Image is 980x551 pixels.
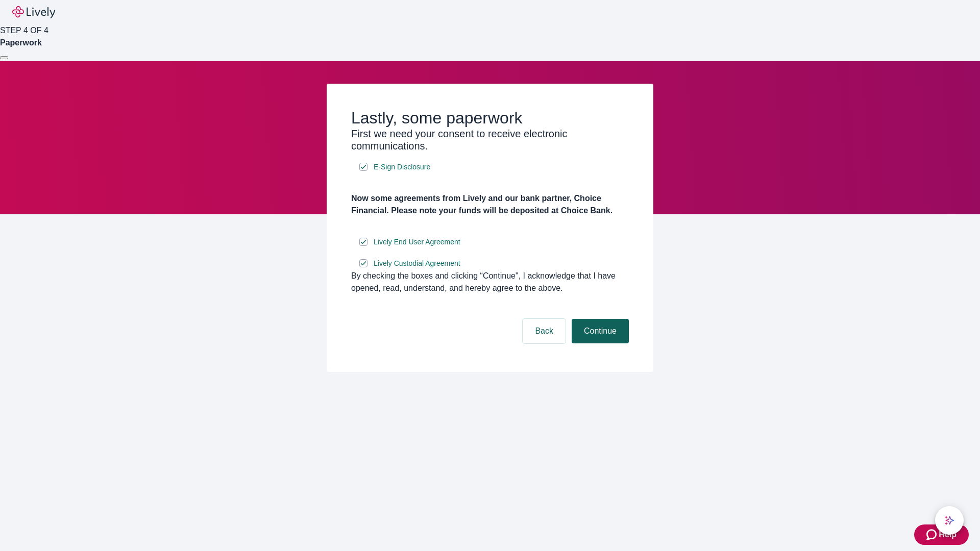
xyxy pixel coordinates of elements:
[935,506,964,535] button: chat
[351,270,629,294] div: By checking the boxes and clicking “Continue", I acknowledge that I have opened, read, understand...
[523,319,566,343] button: Back
[374,258,460,269] span: Lively Custodial Agreement
[914,524,969,545] button: Zendesk support iconHelp
[372,161,432,173] a: e-sign disclosure document
[926,529,939,541] svg: Zendesk support icon
[12,6,55,18] img: Lively
[944,515,954,525] svg: Lively AI Assistant
[351,128,629,152] h3: First we need your consent to receive electronic communications.
[572,319,629,343] button: Continue
[372,257,462,270] a: e-sign disclosure document
[372,236,462,248] a: e-sign disclosure document
[939,529,957,541] span: Help
[374,162,430,172] span: E-Sign Disclosure
[374,237,460,247] span: Lively End User Agreement
[351,108,629,128] h2: Lastly, some paperwork
[351,192,629,217] h4: Now some agreements from Lively and our bank partner, Choice Financial. Please note your funds wi...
